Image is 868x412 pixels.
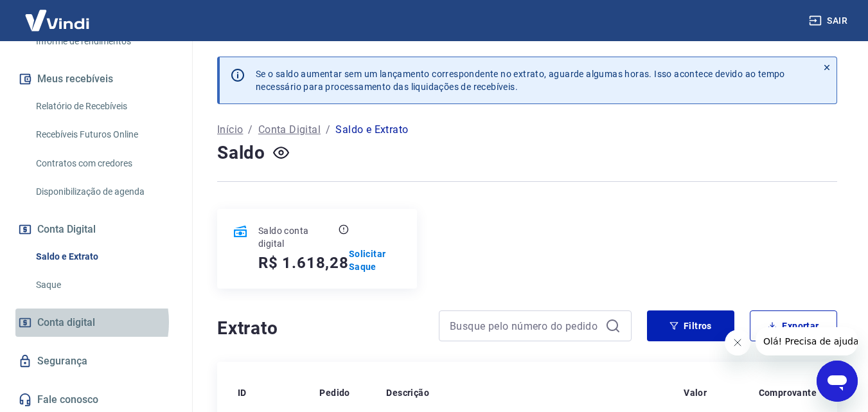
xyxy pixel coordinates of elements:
a: Conta Digital [258,122,321,138]
p: Valor [684,386,707,399]
a: Início [217,122,243,138]
a: Saque [31,272,177,298]
button: Conta Digital [15,215,177,244]
span: Olá! Precisa de ajuda? [8,9,108,19]
h4: Saldo [217,140,265,166]
a: Contratos com credores [31,150,177,177]
a: Recebíveis Futuros Online [31,121,177,148]
a: Saldo e Extrato [31,244,177,270]
img: Vindi [15,1,99,40]
p: ID [238,386,247,399]
p: Comprovante [759,386,817,399]
button: Meus recebíveis [15,65,177,93]
p: Se o saldo aumentar sem um lançamento correspondente no extrato, aguarde algumas horas. Isso acon... [256,67,785,93]
a: Relatório de Recebíveis [31,93,177,120]
p: / [326,122,330,138]
iframe: Mensagem da empresa [756,327,858,355]
a: Disponibilização de agenda [31,179,177,205]
p: / [248,122,252,138]
button: Filtros [647,310,734,341]
a: Segurança [15,347,177,375]
iframe: Botão para abrir a janela de mensagens [817,361,858,402]
iframe: Fechar mensagem [725,330,750,355]
button: Sair [806,9,853,33]
a: Conta digital [15,309,177,337]
a: Informe de rendimentos [31,28,177,55]
p: Descrição [386,386,429,399]
a: Solicitar Saque [349,247,402,273]
span: Conta digital [37,314,95,332]
button: Exportar [750,310,837,341]
h4: Extrato [217,316,423,341]
p: Saldo e Extrato [335,122,408,138]
h5: R$ 1.618,28 [258,253,349,273]
p: Saldo conta digital [258,224,336,250]
input: Busque pelo número do pedido [450,316,600,336]
p: Pedido [319,386,350,399]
